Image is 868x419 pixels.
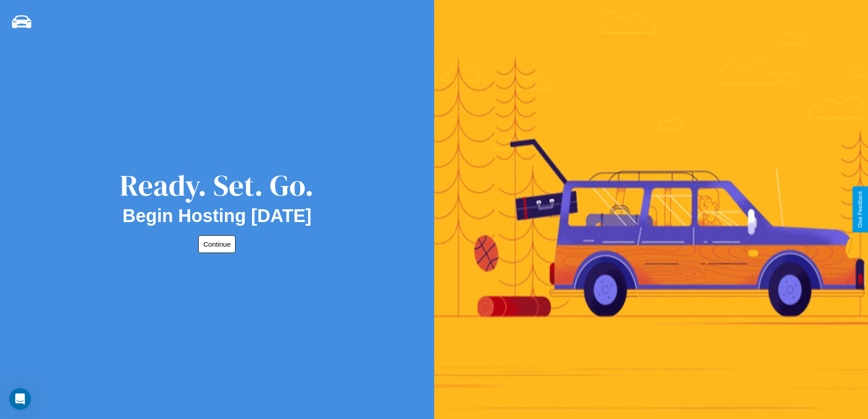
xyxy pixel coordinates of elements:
div: Give Feedback [857,191,863,228]
iframe: Intercom live chat [9,388,31,410]
div: Ready. Set. Go. [120,165,314,206]
button: Continue [198,235,236,253]
h2: Begin Hosting [DATE] [123,206,312,226]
